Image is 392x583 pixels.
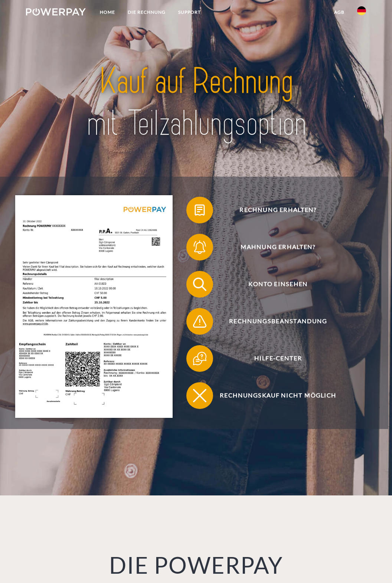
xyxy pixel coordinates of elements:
a: Rechnung erhalten? [177,195,370,225]
a: agb [328,6,351,19]
span: Rechnungskauf nicht möglich [196,382,360,409]
a: Hilfe-Center [177,344,370,373]
img: de [357,6,366,15]
span: Rechnung erhalten? [196,197,360,223]
button: Mahnung erhalten? [186,234,360,261]
img: qb_close.svg [192,387,208,404]
a: SUPPORT [172,6,207,19]
span: Hilfe-Center [196,345,360,372]
img: title-powerpay_de.svg [60,58,332,147]
img: qb_bill.svg [192,202,208,218]
img: logo-powerpay-white.svg [26,8,86,16]
button: Rechnungskauf nicht möglich [186,382,360,409]
a: DIE RECHNUNG [121,6,172,19]
a: Home [94,6,121,19]
img: qb_search.svg [192,276,208,292]
span: Konto einsehen [196,271,360,298]
button: Konto einsehen [186,271,360,298]
button: Rechnungsbeanstandung [186,308,360,335]
img: single_invoice_powerpay_de.jpg [15,195,173,418]
button: Rechnung erhalten? [186,197,360,223]
a: Rechnungsbeanstandung [177,307,370,336]
img: qb_warning.svg [192,313,208,330]
a: Mahnung erhalten? [177,232,370,262]
img: qb_help.svg [192,350,208,367]
a: Rechnungskauf nicht möglich [177,381,370,410]
img: qb_bell.svg [192,239,208,255]
a: Konto einsehen [177,269,370,299]
span: Rechnungsbeanstandung [196,308,360,335]
span: Mahnung erhalten? [196,234,360,261]
button: Hilfe-Center [186,345,360,372]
